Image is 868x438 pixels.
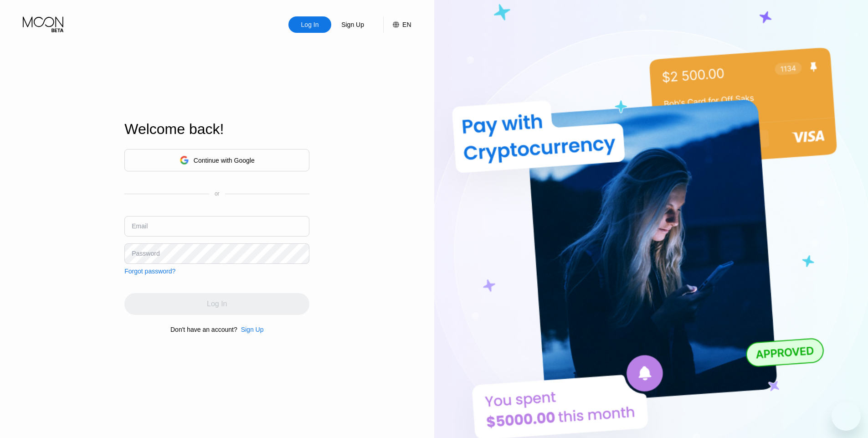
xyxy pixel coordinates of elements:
[288,16,331,33] div: Log In
[383,16,411,33] div: EN
[124,121,309,138] div: Welcome back!
[300,20,320,29] div: Log In
[237,326,264,333] div: Sign Up
[340,20,365,29] div: Sign Up
[124,268,175,275] div: Forgot password?
[170,326,237,333] div: Don't have an account?
[832,402,861,431] iframe: Button to launch messaging window
[215,191,220,197] div: or
[132,250,159,257] div: Password
[241,326,264,333] div: Sign Up
[194,157,255,164] div: Continue with Google
[331,16,374,33] div: Sign Up
[402,21,411,28] div: EN
[132,222,148,230] div: Email
[124,149,309,171] div: Continue with Google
